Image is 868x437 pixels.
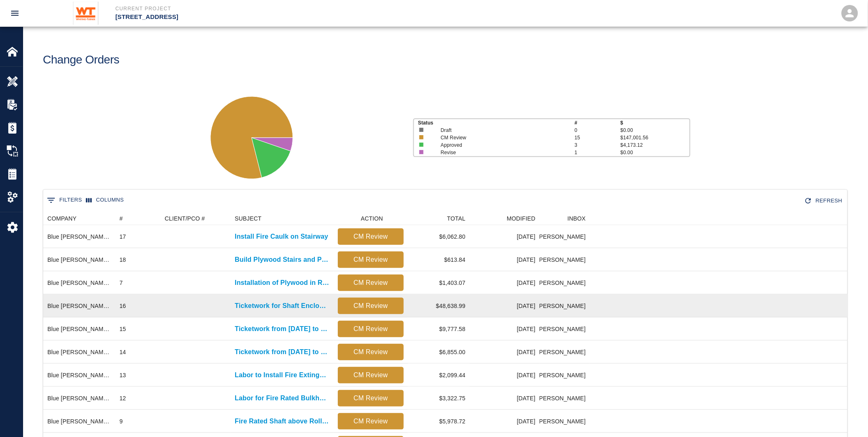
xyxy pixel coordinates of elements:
[408,294,470,317] div: $48,638.99
[441,134,562,141] p: CM Review
[119,325,126,333] div: 15
[341,301,400,311] p: CM Review
[620,149,689,156] p: $0.00
[43,212,115,225] div: COMPANY
[47,394,111,402] div: Blue Jay Construction LLC
[470,364,540,387] div: [DATE]
[620,119,689,127] p: $
[45,194,84,207] button: Show filters
[408,212,470,225] div: TOTAL
[341,324,400,334] p: CM Review
[47,325,111,333] div: Blue Jay Construction LLC
[115,5,479,12] p: Current Project
[47,417,111,425] div: Blue Jay Construction LLC
[341,232,400,242] p: CM Review
[231,212,334,225] div: SUBJECT
[470,387,540,410] div: [DATE]
[470,294,540,317] div: [DATE]
[540,341,590,364] div: [PERSON_NAME]
[408,410,470,433] div: $5,978.72
[235,212,262,225] div: SUBJECT
[470,212,540,225] div: MODIFIED
[441,127,562,134] p: Draft
[470,248,540,271] div: [DATE]
[575,149,620,156] p: 1
[119,371,126,379] div: 13
[115,212,161,225] div: #
[119,394,126,402] div: 12
[341,370,400,380] p: CM Review
[540,294,590,317] div: [PERSON_NAME]
[47,302,111,310] div: Blue Jay Construction LLC
[507,212,536,225] div: MODIFIED
[235,416,330,426] a: Fire Rated Shaft above Rolling Door at Garage
[447,212,466,225] div: TOTAL
[408,271,470,294] div: $1,403.07
[119,212,123,225] div: #
[540,271,590,294] div: [PERSON_NAME]
[47,371,111,379] div: Blue Jay Construction LLC
[235,232,328,242] a: Install Fire Caulk on Stairway
[827,397,868,437] iframe: Chat Widget
[575,134,620,141] p: 15
[620,134,689,141] p: $147,001.56
[341,278,400,288] p: CM Review
[540,248,590,271] div: [PERSON_NAME]
[235,278,330,288] a: Installation of Plywood in Ramp and Frame Platform in Lobby
[84,194,126,207] button: Select columns
[470,410,540,433] div: [DATE]
[470,341,540,364] div: [DATE]
[341,347,400,357] p: CM Review
[47,233,111,241] div: Blue Jay Construction LLC
[408,341,470,364] div: $6,855.00
[361,212,383,225] div: ACTION
[441,141,562,149] p: Approved
[408,387,470,410] div: $3,322.75
[47,212,77,225] div: COMPANY
[575,119,620,127] p: #
[540,212,590,225] div: INBOX
[119,279,123,287] div: 7
[235,301,330,311] a: Ticketwork for Shaft Enclosure for Gas Pipe
[73,2,99,25] img: Whiting-Turner
[47,256,111,264] div: Blue Jay Construction LLC
[119,348,126,356] div: 14
[408,248,470,271] div: $613.84
[119,233,126,241] div: 17
[119,417,123,425] div: 9
[540,387,590,410] div: [PERSON_NAME]
[540,410,590,433] div: [PERSON_NAME]
[47,348,111,356] div: Blue Jay Construction LLC
[119,302,126,310] div: 16
[43,53,119,67] h1: Change Orders
[235,255,330,265] a: Build Plywood Stairs and Punch List
[408,364,470,387] div: $2,099.44
[575,141,620,149] p: 3
[47,279,111,287] div: Blue Jay Construction LLC
[620,141,689,149] p: $4,173.12
[470,317,540,341] div: [DATE]
[235,393,330,403] a: Labor for Fire Rated Bulkhead in G1
[802,194,846,208] div: Refresh the list
[408,317,470,341] div: $9,777.58
[115,12,479,22] p: [STREET_ADDRESS]
[341,255,400,265] p: CM Review
[235,370,330,380] a: Labor to Install Fire Extinguishers and Patching at [GEOGRAPHIC_DATA]
[341,393,400,403] p: CM Review
[235,324,330,334] a: Ticketwork from [DATE] to [DATE]
[470,271,540,294] div: [DATE]
[568,212,586,225] div: INBOX
[441,149,562,156] p: Revise
[470,225,540,248] div: [DATE]
[161,212,231,225] div: CLIENT/PCO #
[540,364,590,387] div: [PERSON_NAME]
[235,347,330,357] a: Ticketwork from [DATE] to [DATE]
